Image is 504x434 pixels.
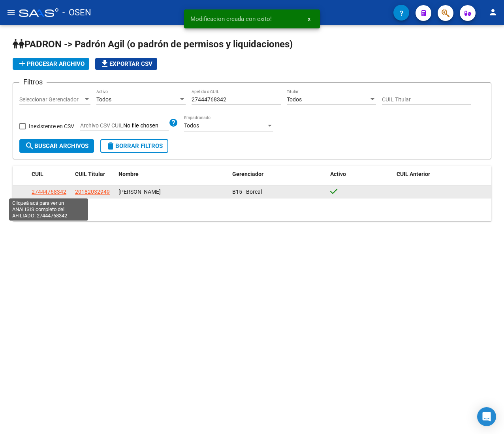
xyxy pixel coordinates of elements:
[100,139,168,153] button: Borrar Filtros
[330,171,346,177] span: Activo
[13,58,89,70] button: Procesar archivo
[75,171,105,177] span: CUIL Titular
[32,171,43,177] span: CUIL
[301,12,317,26] button: x
[13,201,491,221] div: 1 total
[184,122,199,129] span: Todos
[169,118,178,127] mat-icon: help
[19,139,94,153] button: Buscar Archivos
[19,77,47,88] h3: Filtros
[28,166,72,183] datatable-header-cell: CUIL
[6,7,16,17] mat-icon: menu
[123,122,169,129] input: Archivo CSV CUIL
[190,15,272,23] span: Modificacion creada con exito!
[229,166,327,183] datatable-header-cell: Gerenciador
[75,189,110,195] span: 20182032949
[106,142,163,150] span: Borrar Filtros
[95,58,157,70] button: Exportar CSV
[100,60,152,67] span: Exportar CSV
[17,59,27,68] mat-icon: add
[25,141,34,151] mat-icon: search
[17,60,85,67] span: Procesar archivo
[29,122,74,131] span: Inexistente en CSV
[477,407,496,426] div: Open Intercom Messenger
[100,59,109,68] mat-icon: file_download
[13,39,293,50] span: PADRON -> Padrón Agil (o padrón de permisos y liquidaciones)
[96,96,111,103] span: Todos
[118,171,139,177] span: Nombre
[232,189,262,195] span: B15 - Boreal
[287,96,302,103] span: Todos
[327,166,393,183] datatable-header-cell: Activo
[106,141,115,151] mat-icon: delete
[118,189,161,195] span: [PERSON_NAME]
[62,4,91,21] span: - OSEN
[72,166,115,183] datatable-header-cell: CUIL Titular
[308,15,310,22] span: x
[488,7,498,17] mat-icon: person
[232,171,263,177] span: Gerenciador
[393,166,491,183] datatable-header-cell: CUIL Anterior
[397,171,430,177] span: CUIL Anterior
[25,142,88,150] span: Buscar Archivos
[19,96,83,103] span: Seleccionar Gerenciador
[115,166,229,183] datatable-header-cell: Nombre
[32,189,66,195] span: 27444768342
[80,122,123,129] span: Archivo CSV CUIL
